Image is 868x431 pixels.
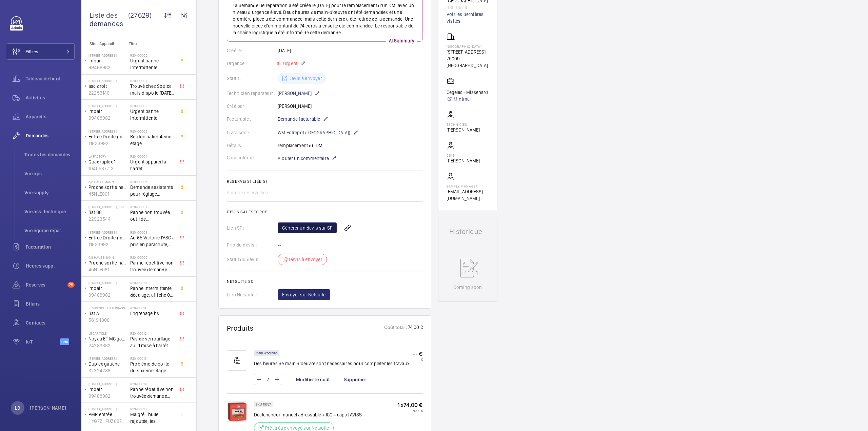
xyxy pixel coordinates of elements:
p: Le Capitole [88,331,127,335]
h2: Netsuite SO [227,279,423,284]
p: Cegelec - Missenard [447,89,488,96]
p: Quadruplex 1 [88,158,127,165]
span: Urgent appareil à l’arrêt [130,158,175,172]
p: 45NLE061 [88,191,127,197]
p: Des heures de main d'oeuvre sont nécessaires pour compléter les travaux. [254,360,411,367]
h2: Réserve(s) liée(s) [227,179,423,184]
p: La demande de réparation a été créée le [DATE] pour le remplacement d'un DM, avec un niveau d'urg... [233,2,417,36]
span: IoT [26,338,60,345]
img: NJTZJAkjBTYgplYTvTNGbfKVm0jI5VOHrvB78e86sOyPlxtG.jpeg [227,401,247,422]
p: 45NLE061 [88,266,127,273]
p: Noyau EF MC gauche [88,335,127,342]
p: 99468982 [88,64,127,71]
h2: R20-00010 [130,281,175,285]
h2: R20-00002 [130,129,175,133]
p: [PERSON_NAME] [30,405,66,411]
span: Panne répétitive non trouvée demande assistance expert technique [130,259,175,273]
h1: Historique [449,228,486,235]
p: [STREET_ADDRESS] [88,382,127,386]
p: 74,00 € [397,409,423,413]
p: [STREET_ADDRESS] [88,281,127,285]
a: Minimal [447,96,488,102]
h2: R20-00009 [130,255,175,259]
h2: R20-00006 [130,180,175,184]
span: Demande assistante pour réglage d'opérateurs porte cabine double accès [130,184,175,197]
span: Appareils [26,113,75,120]
span: Au 65 Victoire l'ASC à pris en parachute, toutes les sécu coupé, il est au 3 ème, asc sans machin... [130,234,175,248]
p: -- € [413,357,423,361]
p: [STREET_ADDRESS] [88,407,127,411]
span: Engrenage hs [130,310,175,317]
span: 75 [67,282,75,288]
p: 75009 [GEOGRAPHIC_DATA] [447,55,489,69]
h2: R20-00001 [130,79,175,83]
h1: Produits [227,324,254,332]
span: Contacts [26,319,75,326]
span: Réserves [26,281,65,288]
p: SKU 19397 [256,403,271,406]
a: Voir les dernières visites [447,11,489,24]
p: Declencheur manuel adressable + ICC + capot AVISS [254,411,362,418]
p: 74,00 € [407,324,423,332]
span: Ajouter un commentaire [278,155,329,162]
span: Panne intermittente, décalage, affiche 0 au palier alors que l'appareil se trouve au 1er étage, c... [130,285,175,298]
p: [STREET_ADDRESS] [88,356,127,360]
p: Proche sortie hall Pelletier [88,259,127,266]
h2: R20-00008 [130,230,175,234]
p: 32324288 [88,367,127,374]
span: Tableau de bord [26,75,75,82]
p: Entrée Droite (monte-charge) [88,234,127,241]
div: Modifier le coût [289,376,337,383]
p: Proche sortie hall Pelletier [88,184,127,191]
p: 11833992 [88,241,127,248]
p: [STREET_ADDRESS] [88,129,127,133]
span: Panne non trouvée, outil de déverouillouge impératif pour le diagnostic [130,209,175,222]
span: Filtres [25,48,38,55]
h2: R20-00004 [130,154,175,158]
p: Coût total : [384,324,407,332]
span: Beta [60,338,69,345]
p: 11833992 [88,140,127,147]
h2: R20-00015 [130,407,175,411]
p: 6/8 Haussmann [88,180,127,184]
span: Envoyer sur Netsuite [282,291,326,298]
p: 6/8 Haussmann [88,255,127,259]
p: [GEOGRAPHIC_DATA] [447,44,489,48]
p: [STREET_ADDRESS] [88,230,127,234]
p: [PERSON_NAME] [278,89,320,97]
p: Bat A [88,310,127,317]
span: Problème de porte du sixième étage [130,360,175,374]
p: PMR entrée [88,411,127,418]
p: Bat 88 [88,209,127,216]
p: 58194808 [88,317,127,324]
p: Technicien [447,122,480,126]
h2: R20-00011 [130,306,175,310]
p: [STREET_ADDRESS] [447,48,489,55]
p: 99468982 [88,115,127,121]
p: 99468982 [88,292,127,298]
p: Impair [88,108,127,115]
p: 22253146 [88,90,127,96]
p: [STREET_ADDRESS][PERSON_NAME] [88,205,127,209]
p: Duplex gauche [88,360,127,367]
button: Filtres [7,43,75,60]
p: 1 x 74,00 € [397,401,423,409]
p: HYGFZHFUZ88786ERDTFYG23 [88,418,127,425]
div: Supprimer [337,376,373,383]
p: 22923544 [88,216,127,222]
span: Pas de verrouillage au -1 mise à l'arrêt [130,335,175,349]
span: Urgent panne intermittente [130,57,175,71]
h2: R20-00012 [130,331,175,335]
p: 10405877-3 [88,165,127,172]
p: Résidence les Terrasse - [STREET_ADDRESS] [88,306,127,310]
p: AI Summary [386,37,417,44]
h2: R20-00014 [130,382,175,386]
p: Site - Appareil [81,41,126,46]
h2: R20-00003 [130,104,175,108]
span: Vue équipe répar. [24,227,75,234]
h2: R20-00013 [130,356,175,360]
span: Heures supp. [26,262,75,269]
span: Bilans [26,300,75,307]
p: [PERSON_NAME] [447,157,480,164]
p: CSM [447,153,480,157]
